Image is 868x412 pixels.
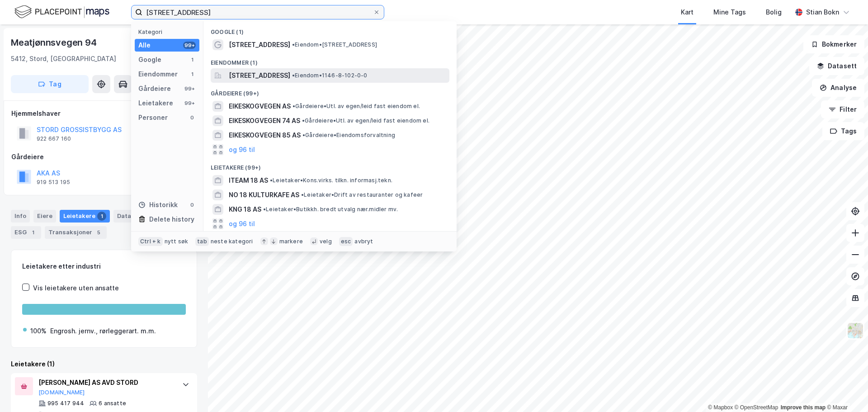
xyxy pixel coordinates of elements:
div: esc [339,237,353,246]
div: Info [11,210,30,223]
div: Datasett [113,210,147,223]
div: 5 [94,228,103,237]
button: Filter [821,100,864,118]
div: 919 513 195 [37,179,70,186]
a: Improve this map [781,404,826,411]
div: Mine Tags [713,7,746,18]
div: Transaksjoner [45,226,107,239]
span: Eiendom • [STREET_ADDRESS] [292,41,377,48]
span: EIKESKOGVEGEN 85 AS [229,130,301,141]
div: Stian Bokn [806,7,839,18]
div: Leietakere (1) [11,359,197,369]
span: KNG 18 AS [229,204,261,215]
span: • [292,41,295,48]
span: • [302,117,305,124]
span: [STREET_ADDRESS] [229,39,290,50]
div: Historikk [138,199,178,210]
div: nytt søk [165,238,189,245]
div: Leietakere [138,98,173,109]
div: 0 [189,201,196,208]
div: Eiere [33,210,56,223]
div: 99+ [183,99,196,107]
div: 995 417 944 [47,400,84,407]
div: Personer [138,112,168,123]
span: Gårdeiere • Eiendomsforvaltning [302,132,395,139]
div: avbryt [354,238,373,245]
div: Delete history [149,214,194,225]
span: NO 18 KULTURKAFE AS [229,189,299,200]
button: Tag [11,75,89,93]
div: Kontrollprogram for chat [823,369,868,412]
button: og 96 til [229,218,255,229]
div: Google (1) [203,21,457,38]
div: Alle [138,40,151,51]
div: tab [195,237,209,246]
span: • [302,132,305,138]
div: 99+ [183,85,196,92]
span: • [292,103,295,109]
div: Google [138,54,161,65]
div: Leietakere [60,210,110,223]
div: 5412, Stord, [GEOGRAPHIC_DATA] [11,53,116,64]
div: 1 [97,212,106,221]
div: 1 [189,56,196,63]
div: Eiendommer (1) [203,52,457,68]
span: [STREET_ADDRESS] [229,70,290,81]
span: EIKESKOGVEGEN 74 AS [229,115,300,126]
div: Leietakere etter industri [22,261,186,272]
div: 1 [28,228,38,237]
span: Leietaker • Kons.virks. tilkn. informasj.tekn. [270,177,392,184]
div: 100% [30,326,47,336]
button: Bokmerker [803,35,864,53]
div: Meatjønnsvegen 94 [11,35,99,50]
span: EIKESKOGVEGEN AS [229,101,291,112]
div: Engrosh. jernv., rørleggerart. m.m. [50,326,156,336]
div: Eiendommer [138,69,178,80]
span: • [301,191,304,198]
span: • [270,177,273,184]
button: Analyse [812,79,864,97]
div: 99+ [183,42,196,49]
div: 1 [189,71,196,78]
div: Leietakere (99+) [203,157,457,173]
div: Gårdeiere [11,152,197,162]
img: logo.f888ab2527a4732fd821a326f86c7f29.svg [14,4,109,20]
button: og 96 til [229,144,255,155]
div: velg [320,238,332,245]
div: 922 667 160 [37,135,71,142]
div: Gårdeiere [138,83,171,94]
button: Tags [822,122,864,140]
div: ESG [11,226,41,239]
div: Vis leietakere uten ansatte [33,283,119,294]
input: Søk på adresse, matrikkel, gårdeiere, leietakere eller personer [142,5,373,19]
span: Gårdeiere • Utl. av egen/leid fast eiendom el. [302,117,429,124]
a: Mapbox [708,404,733,411]
div: 6 ansatte [99,400,126,407]
img: Z [847,322,864,339]
div: Ctrl + k [138,237,163,246]
div: neste kategori [211,238,253,245]
span: Eiendom • 1146-8-102-0-0 [292,72,368,79]
div: Kategori [138,28,199,35]
span: Leietaker • Butikkh. bredt utvalg nær.midler mv. [263,206,398,213]
button: Datasett [809,57,864,75]
span: Leietaker • Drift av restauranter og kafeer [301,191,423,199]
span: • [292,72,295,79]
iframe: Chat Widget [823,369,868,412]
div: Kart [681,7,693,18]
div: Bolig [766,7,782,18]
div: [PERSON_NAME] AS AVD STORD [38,377,173,388]
span: • [263,206,266,213]
button: [DOMAIN_NAME] [38,389,85,396]
a: OpenStreetMap [735,404,778,411]
div: 0 [189,114,196,121]
span: ITEAM 18 AS [229,175,268,186]
div: Hjemmelshaver [11,108,197,119]
div: Gårdeiere (99+) [203,83,457,99]
div: markere [279,238,303,245]
span: Gårdeiere • Utl. av egen/leid fast eiendom el. [292,103,420,110]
